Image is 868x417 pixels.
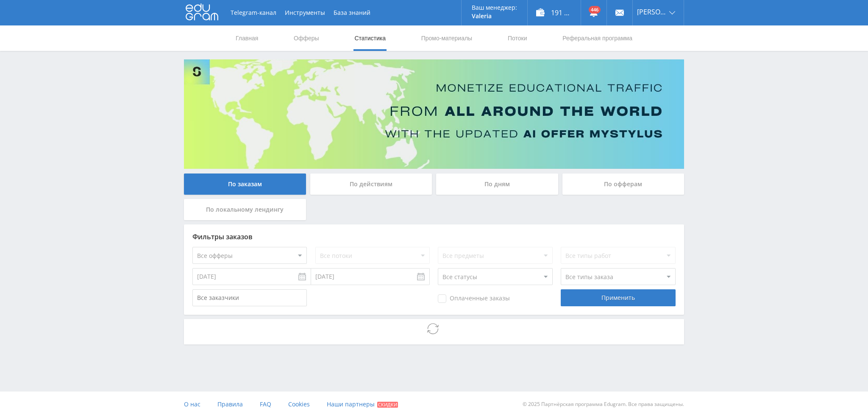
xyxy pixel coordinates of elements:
a: Наши партнеры Скидки [327,392,398,417]
input: Все заказчики [192,289,307,306]
a: Главная [235,25,259,51]
span: Cookies [288,400,310,408]
a: Потоки [507,25,528,51]
img: Banner [184,59,684,169]
span: О нас [184,400,200,408]
a: FAQ [260,392,271,417]
p: Ваш менеджер: [472,4,517,11]
p: Valeria [472,13,517,20]
a: Статистика [353,25,387,51]
span: Правила [217,400,243,408]
div: © 2025 Партнёрская программа Edugram. Все права защищены. [438,392,684,417]
a: О нас [184,392,200,417]
span: Скидки [377,402,398,408]
a: Реферальная программа [562,25,633,51]
div: По локальному лендингу [184,199,306,220]
a: Правила [217,392,243,417]
a: Офферы [293,25,320,51]
div: По дням [436,174,558,195]
div: По заказам [184,174,306,195]
div: По офферам [562,174,684,195]
span: FAQ [260,400,271,408]
span: [PERSON_NAME] [637,8,667,15]
div: Применить [561,289,675,306]
span: Оплаченные заказы [438,294,510,303]
div: Фильтры заказов [192,233,676,241]
a: Промо-материалы [420,25,473,51]
a: Cookies [288,392,310,417]
div: По действиям [310,174,432,195]
span: Наши партнеры [327,400,375,408]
